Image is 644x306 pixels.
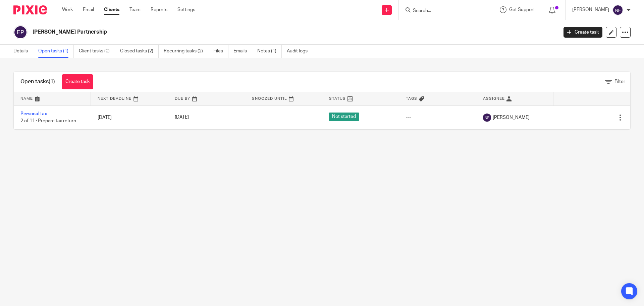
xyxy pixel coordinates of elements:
a: Client tasks (0) [79,45,115,58]
a: Files [213,45,228,58]
a: Email [83,6,94,13]
img: svg%3E [612,5,623,15]
a: Team [129,6,141,13]
span: Get Support [509,7,535,12]
div: --- [406,114,470,121]
a: Details [13,45,33,58]
span: Tags [406,97,417,100]
a: Emails [233,45,252,58]
span: Filter [614,79,625,84]
a: Recurring tasks (2) [164,45,208,58]
img: svg%3E [483,114,491,122]
span: [DATE] [175,115,189,120]
a: Create task [563,27,602,38]
a: Settings [177,6,195,13]
span: 2 of 11 · Prepare tax return [20,119,76,123]
a: Open tasks (1) [38,45,74,58]
a: Work [62,6,73,13]
span: (1) [49,79,55,84]
a: Create task [62,74,93,89]
span: Not started [329,113,359,121]
a: Audit logs [287,45,313,58]
span: [PERSON_NAME] [493,114,530,121]
a: Notes (1) [257,45,282,58]
input: Search [412,8,473,14]
p: [PERSON_NAME] [572,6,609,13]
a: Clients [104,6,119,13]
span: Status [329,97,346,100]
span: Snoozed Until [252,97,287,100]
a: Personal tax [20,112,47,116]
h1: Open tasks [20,78,55,85]
img: svg%3E [13,25,28,39]
a: Closed tasks (2) [120,45,159,58]
h2: [PERSON_NAME] Partnership [33,29,449,36]
img: Pixie [13,5,47,14]
td: [DATE] [91,105,168,129]
a: Reports [151,6,167,13]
